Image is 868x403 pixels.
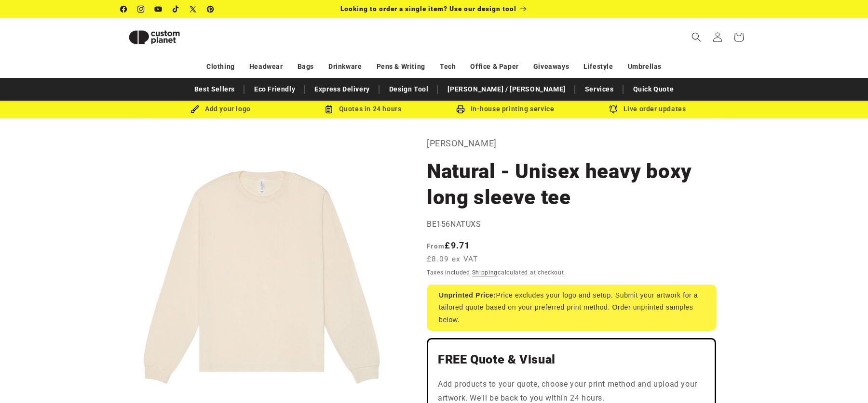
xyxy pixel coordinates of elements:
span: Looking to order a single item? Use our design tool [340,5,516,13]
strong: Unprinted Price: [439,291,496,299]
a: Design Tool [384,81,434,98]
a: Bags [298,58,314,75]
a: Drinkware [328,58,362,75]
a: Tech [440,58,456,75]
img: Custom Planet [121,22,188,52]
span: BE156NATUXS [427,220,481,229]
a: Shipping [472,269,498,276]
img: Order Updates Icon [325,105,333,114]
a: Clothing [206,58,235,75]
img: Brush Icon [190,105,199,114]
h2: FREE Quote & Visual [438,352,705,367]
strong: £9.71 [427,240,470,250]
a: Pens & Writing [377,58,425,75]
a: Giveaways [533,58,569,75]
div: Add your logo [149,103,292,115]
span: From [427,242,445,250]
div: Taxes included. calculated at checkout. [427,268,716,277]
span: £8.09 ex VAT [427,254,478,265]
a: Best Sellers [190,81,240,98]
iframe: Chat Widget [820,357,868,403]
a: [PERSON_NAME] / [PERSON_NAME] [443,81,570,98]
a: Custom Planet [117,18,221,56]
img: In-house printing [456,105,465,114]
a: Lifestyle [583,58,613,75]
h1: Natural - Unisex heavy boxy long sleeve tee [427,158,716,210]
p: [PERSON_NAME] [427,136,716,151]
div: Price excludes your logo and setup. Submit your artwork for a tailored quote based on your prefer... [427,285,716,331]
a: Umbrellas [628,58,662,75]
img: Order updates [609,105,618,114]
summary: Search [686,26,707,48]
div: Live order updates [576,103,719,115]
div: Quotes in 24 hours [292,103,434,115]
a: Office & Paper [470,58,518,75]
a: Express Delivery [310,81,375,98]
a: Services [580,81,619,98]
div: In-house printing service [434,103,576,115]
a: Eco Friendly [249,81,300,98]
a: Headwear [249,58,283,75]
a: Quick Quote [628,81,679,98]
